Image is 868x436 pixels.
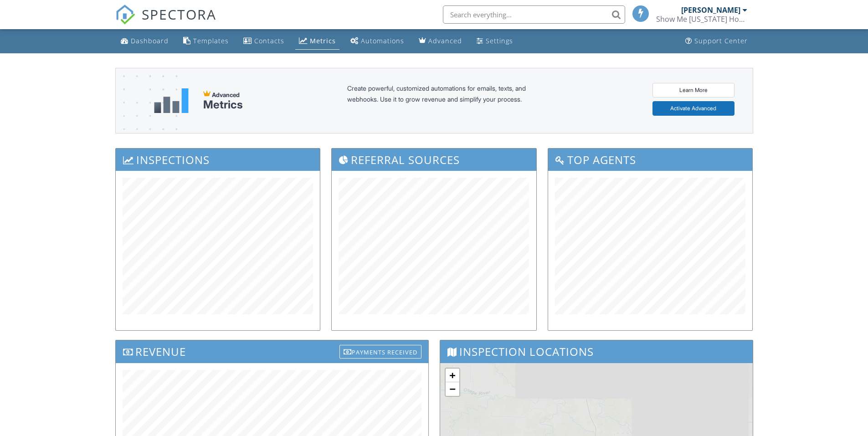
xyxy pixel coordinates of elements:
[131,36,169,45] div: Dashboard
[473,33,517,50] a: Settings
[694,36,748,45] div: Support Center
[682,33,751,50] a: Support Center
[440,340,753,363] h3: Inspection Locations
[212,91,240,98] span: Advanced
[446,369,459,382] a: Zoom in
[115,5,135,25] img: The Best Home Inspection Software - Spectora
[310,36,336,45] div: Metrics
[347,33,408,50] a: Automations (Basic)
[203,98,243,111] div: Metrics
[193,36,229,45] div: Templates
[240,33,288,50] a: Contacts
[443,5,625,24] input: Search everything...
[254,36,284,45] div: Contacts
[428,36,462,45] div: Advanced
[339,343,421,358] a: Payments Received
[332,149,536,171] h3: Referral Sources
[116,68,177,169] img: advanced-banner-bg-f6ff0eecfa0ee76150a1dea9fec4b49f333892f74bc19f1b897a312d7a1b2ff3.png
[361,36,404,45] div: Automations
[652,83,734,97] a: Learn More
[548,149,753,171] h3: Top Agents
[116,340,428,363] h3: Revenue
[486,36,513,45] div: Settings
[180,33,232,50] a: Templates
[154,88,189,113] img: metrics-aadfce2e17a16c02574e7fc40e4d6b8174baaf19895a402c862ea781aae8ef5b.svg
[117,33,172,50] a: Dashboard
[115,12,216,31] a: SPECTORA
[656,15,747,24] div: Show Me Missouri Home Inspections LLC.
[116,149,320,171] h3: Inspections
[446,382,459,396] a: Zoom out
[339,345,421,359] div: Payments Received
[142,5,216,24] span: SPECTORA
[347,83,548,118] div: Create powerful, customized automations for emails, texts, and webhooks. Use it to grow revenue a...
[295,33,339,50] a: Metrics
[652,101,734,116] a: Activate Advanced
[681,5,740,15] div: [PERSON_NAME]
[415,33,466,50] a: Advanced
